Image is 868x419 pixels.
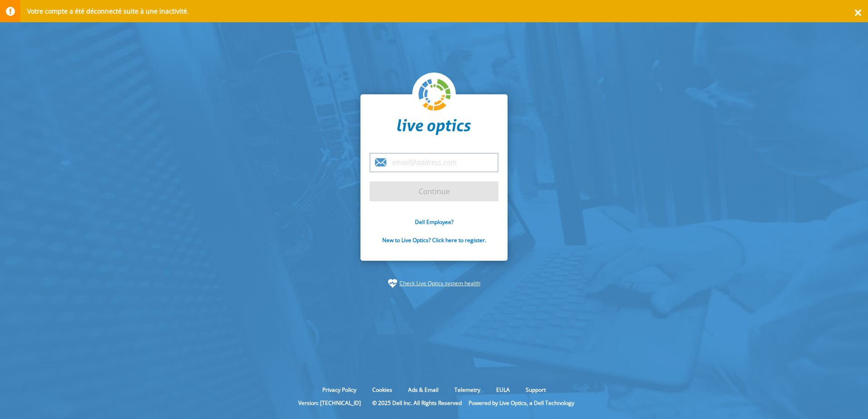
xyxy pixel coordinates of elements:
li: Version: [TECHNICAL_ID] [294,399,365,407]
a: New to Live Optics? Click here to register. [382,236,486,244]
li: Powered by Live Optics, a Dell Technology [469,399,574,407]
img: liveoptics-logo.svg [419,79,451,112]
a: Privacy Policy [316,386,363,394]
a: Cookies [365,386,399,394]
a: Telemetry [448,386,487,394]
a: Dell Employee? [415,218,454,226]
input: email@address.com [370,153,498,172]
img: status-check-icon.svg [388,279,397,288]
img: liveoptics-word.svg [397,119,471,135]
a: Support [519,386,552,394]
a: Check Live Optics system health [399,279,480,288]
li: © 2025 Dell Inc. All Rights Reserved [368,399,466,407]
a: Ads & Email [401,386,445,394]
a: EULA [489,386,517,394]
